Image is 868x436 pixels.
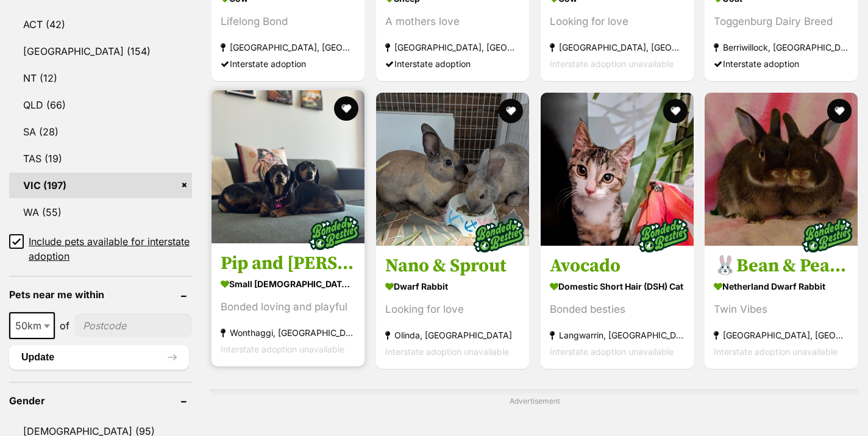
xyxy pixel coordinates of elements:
img: bonded besties [797,205,858,266]
strong: [GEOGRAPHIC_DATA], [GEOGRAPHIC_DATA] [385,39,520,55]
span: of [60,318,69,333]
button: favourite [499,99,523,123]
button: Update [9,345,189,370]
span: Interstate adoption unavailable [550,59,674,69]
img: Pip and Kevin - Dachshund (Miniature Smooth Haired) Dog [212,90,365,243]
a: Include pets available for interstate adoption [9,234,192,263]
strong: Olinda, [GEOGRAPHIC_DATA] [385,327,520,344]
img: bonded besties [632,205,693,266]
strong: Langwarrin, [GEOGRAPHIC_DATA] [550,327,685,344]
div: Bonded besties [550,302,685,318]
span: Interstate adoption unavailable [550,347,674,357]
a: TAS (19) [9,146,192,171]
a: NT (12) [9,65,192,91]
img: 🐰Bean & Peach🐰(Located in Hampton Park)) - Netherland Dwarf Rabbit [705,93,858,246]
a: Avocado Domestic Short Hair (DSH) Cat Bonded besties Langwarrin, [GEOGRAPHIC_DATA] Interstate ado... [541,246,694,370]
img: bonded besties [468,205,529,266]
a: Pip and [PERSON_NAME] small [DEMOGRAPHIC_DATA] Dog Bonded loving and playful Wonthaggi, [GEOGRAPH... [212,243,365,367]
strong: [GEOGRAPHIC_DATA], [GEOGRAPHIC_DATA] [550,39,685,55]
div: Toggenburg Dairy Breed [714,13,848,30]
span: 50km [9,312,55,339]
div: Looking for love [550,13,685,30]
strong: Berriwillock, [GEOGRAPHIC_DATA] [714,39,848,55]
span: Interstate adoption unavailable [385,347,509,357]
a: SA (28) [9,119,192,145]
span: Interstate adoption unavailable [221,345,344,355]
strong: Netherland Dwarf Rabbit [714,278,848,296]
span: Include pets available for interstate adoption [29,234,192,263]
h3: Avocado [550,255,685,278]
strong: [GEOGRAPHIC_DATA], [GEOGRAPHIC_DATA] [714,327,848,344]
strong: [GEOGRAPHIC_DATA], [GEOGRAPHIC_DATA] [221,39,355,55]
div: Looking for love [385,302,520,318]
img: bonded besties [304,203,365,264]
h3: Nano & Sprout [385,255,520,278]
a: Nano & Sprout Dwarf Rabbit Looking for love Olinda, [GEOGRAPHIC_DATA] Interstate adoption unavail... [376,246,529,370]
div: Bonded loving and playful [221,299,355,316]
header: Pets near me within [9,289,192,300]
a: ACT (42) [9,12,192,37]
input: postcode [74,314,192,337]
div: A mothers love [385,13,520,30]
strong: small [DEMOGRAPHIC_DATA] Dog [221,276,355,293]
img: Nano & Sprout - Dwarf Rabbit [376,93,529,246]
strong: Domestic Short Hair (DSH) Cat [550,278,685,296]
div: Interstate adoption [714,55,848,72]
button: favourite [827,99,852,123]
span: 50km [10,317,54,334]
a: WA (55) [9,199,192,225]
div: Lifelong Bond [221,13,355,30]
a: [GEOGRAPHIC_DATA] (154) [9,38,192,64]
button: favourite [334,96,358,121]
strong: Wonthaggi, [GEOGRAPHIC_DATA] [221,325,355,341]
button: favourite [663,99,687,123]
strong: Dwarf Rabbit [385,278,520,296]
header: Gender [9,395,192,406]
div: Interstate adoption [385,55,520,72]
h3: 🐰Bean & Peach🐰(Located in [GEOGRAPHIC_DATA])) [714,255,848,278]
img: Avocado - Domestic Short Hair (DSH) Cat [541,93,694,246]
a: QLD (66) [9,92,192,118]
div: Interstate adoption [221,55,355,72]
a: VIC (197) [9,173,192,198]
a: 🐰Bean & Peach🐰(Located in [GEOGRAPHIC_DATA])) Netherland Dwarf Rabbit Twin Vibes [GEOGRAPHIC_DATA... [705,246,858,370]
h3: Pip and [PERSON_NAME] [221,252,355,276]
span: Interstate adoption unavailable [714,347,838,357]
div: Twin Vibes [714,302,848,318]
